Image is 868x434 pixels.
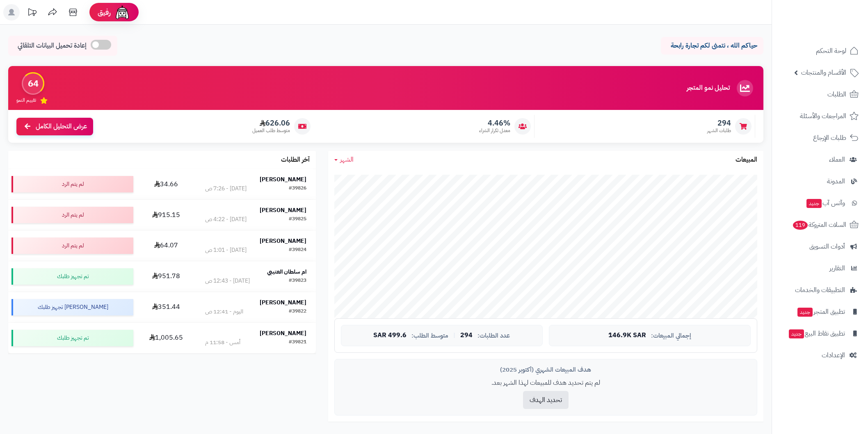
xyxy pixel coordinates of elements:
span: التقارير [829,263,845,274]
div: [DATE] - 7:26 ص [205,185,247,193]
p: حياكم الله ، نتمنى لكم تجارة رابحة [667,41,757,50]
div: [PERSON_NAME] تجهيز طلبك [11,299,133,315]
span: 4.46% [479,119,510,128]
a: المدونة [777,171,863,191]
span: طلبات الإرجاع [813,132,846,144]
a: العملاء [777,150,863,169]
span: رفيق [98,7,111,17]
strong: [PERSON_NAME] [260,329,306,338]
p: لم يتم تحديد هدف للمبيعات لهذا الشهر بعد. [341,378,751,388]
div: #39823 [289,277,306,285]
div: اليوم - 12:41 ص [205,308,243,316]
a: التقارير [777,258,863,278]
div: #39822 [289,308,306,316]
a: تطبيق نقاط البيعجديد [777,324,863,343]
td: 1,005.65 [137,323,196,353]
span: 294 [460,332,473,339]
div: [DATE] - 4:22 ص [205,215,247,224]
span: تطبيق المتجر [797,306,845,318]
span: 294 [707,119,731,128]
div: #39826 [289,185,306,193]
div: [DATE] - 1:01 ص [205,246,247,254]
span: العملاء [829,154,845,165]
span: الطلبات [827,89,846,100]
div: [DATE] - 12:43 ص [205,277,250,285]
span: 146.9K SAR [608,332,646,339]
h3: المبيعات [736,156,757,164]
div: لم يتم الرد [11,238,133,254]
span: تقييم النمو [16,97,36,104]
span: | [453,332,455,338]
span: لوحة التحكم [816,45,846,57]
span: عدد الطلبات: [477,332,510,339]
img: ai-face.png [114,4,130,21]
span: تطبيق نقاط البيع [788,328,845,339]
span: إجمالي المبيعات: [651,332,691,339]
a: لوحة التحكم [777,41,863,61]
a: التطبيقات والخدمات [777,280,863,300]
a: تطبيق المتجرجديد [777,302,863,322]
div: تم تجهيز طلبك [11,268,133,285]
div: تم تجهيز طلبك [11,330,133,346]
span: متوسط الطلب: [411,332,448,339]
span: 119 [793,221,808,230]
span: جديد [806,199,822,208]
div: #39825 [289,215,306,224]
span: طلبات الشهر [707,127,731,134]
td: 34.66 [137,169,196,199]
strong: [PERSON_NAME] [260,206,306,215]
a: طلبات الإرجاع [777,128,863,148]
span: جديد [789,329,804,338]
a: المراجعات والأسئلة [777,106,863,126]
span: إعادة تحميل البيانات التلقائي [18,41,87,50]
div: هدف المبيعات الشهري (أكتوبر 2025) [341,365,751,374]
a: تحديثات المنصة [22,4,42,23]
strong: [PERSON_NAME] [260,298,306,307]
a: الشهر [334,155,354,164]
span: عرض التحليل الكامل [36,122,87,131]
div: لم يتم الرد [11,176,133,192]
a: عرض التحليل الكامل [16,118,93,135]
span: وآتس آب [806,197,845,209]
h3: آخر الطلبات [281,156,310,164]
span: الشهر [340,155,354,164]
a: السلات المتروكة119 [777,215,863,235]
span: التطبيقات والخدمات [795,284,845,296]
span: جديد [797,308,813,317]
strong: ام سلطان العتيبي [267,267,306,276]
td: 351.44 [137,292,196,322]
a: أدوات التسويق [777,237,863,256]
img: logo-2.png [812,23,860,40]
span: معدل تكرار الشراء [479,127,510,134]
div: #39824 [289,246,306,254]
a: وآتس آبجديد [777,193,863,213]
span: أدوات التسويق [809,241,845,252]
td: 915.15 [137,200,196,230]
span: 626.06 [252,119,290,128]
div: أمس - 11:58 م [205,338,240,347]
strong: [PERSON_NAME] [260,237,306,245]
div: #39821 [289,338,306,347]
div: لم يتم الرد [11,207,133,223]
span: متوسط طلب العميل [252,127,290,134]
a: الطلبات [777,85,863,104]
td: 64.07 [137,231,196,261]
h3: تحليل نمو المتجر [687,85,730,92]
span: المدونة [827,176,845,187]
span: المراجعات والأسئلة [800,110,846,122]
strong: [PERSON_NAME] [260,175,306,184]
span: 499.6 SAR [373,332,407,339]
span: السلات المتروكة [792,219,846,231]
a: الإعدادات [777,345,863,365]
td: 951.78 [137,261,196,292]
span: الإعدادات [822,349,845,361]
button: تحديد الهدف [523,391,569,409]
span: الأقسام والمنتجات [801,67,846,78]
